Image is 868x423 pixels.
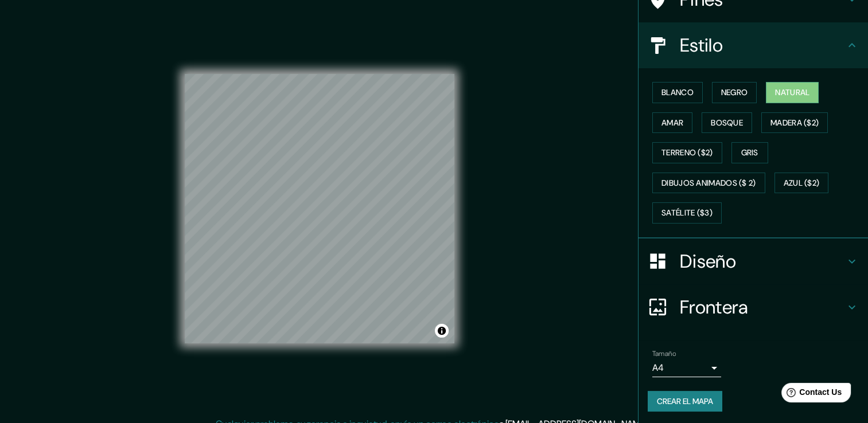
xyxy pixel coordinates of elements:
[702,112,752,134] button: Bosque
[680,250,845,273] h4: Diseño
[741,146,758,160] font: Gris
[712,82,757,103] button: Negro
[652,82,703,103] button: Blanco
[661,146,713,160] font: Terreno ($2)
[766,378,855,410] iframe: Help widget launcher
[648,391,722,412] button: Crear el mapa
[761,112,828,134] button: Madera ($2)
[680,296,845,319] h4: Frontera
[661,116,683,130] font: Amar
[711,116,743,130] font: Bosque
[770,116,819,130] font: Madera ($2)
[775,85,809,100] font: Natural
[652,173,765,194] button: Dibujos animados ($ 2)
[731,142,768,163] button: Gris
[774,173,829,194] button: Azul ($2)
[661,206,713,220] font: Satélite ($3)
[639,238,868,284] div: Diseño
[766,82,819,103] button: Natural
[721,85,748,100] font: Negro
[661,85,694,100] font: Blanco
[639,284,868,330] div: Frontera
[657,394,713,409] font: Crear el mapa
[652,348,676,358] label: Tamaño
[639,22,868,68] div: Estilo
[680,34,845,57] h4: Estilo
[652,359,721,377] div: A4
[784,176,820,190] font: Azul ($2)
[185,74,454,343] canvas: Mapa
[435,324,449,338] button: Alternar atribución
[652,142,722,163] button: Terreno ($2)
[652,202,722,224] button: Satélite ($3)
[652,112,692,134] button: Amar
[661,176,756,190] font: Dibujos animados ($ 2)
